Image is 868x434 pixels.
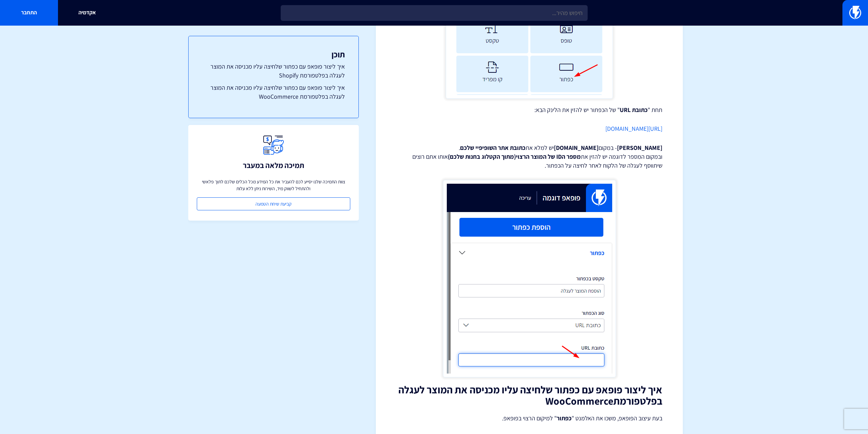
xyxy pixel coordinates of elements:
strong: כפתור [557,414,572,422]
a: איך ליצור פופאפ עם כפתור שלחיצה עליו מכניסה את המוצר לעגלה בפלטפורמת Shopify [202,62,345,80]
p: בעת עיצוב הפופאפ, משכו את האלמנט " " למיקום הרצוי בפופאפ. [396,414,662,423]
strong: (מתוך הקטלוג בחנות שלכם) [448,153,516,160]
a: [URL][DOMAIN_NAME] [605,125,662,132]
h2: איך ליצור פופאפ עם כפתור שלחיצה עליו מכניסה את המוצר לעגלה בפלטפורמת [396,384,662,407]
strong: [DOMAIN_NAME] [554,144,599,152]
a: איך ליצור פופאפ עם כפתור שלחיצה עליו מכניסה את המוצר לעגלה בפלטפורמת WooCommerce [202,83,345,101]
strong: כתובת אתר השופיפיי שלכם [460,144,526,152]
h3: תמיכה מלאה במעבר [243,161,304,169]
strong: מספר הID של המוצר הרצוי [448,153,581,160]
a: קביעת שיחת הטמעה [197,197,350,210]
strong: [PERSON_NAME] [617,144,662,152]
h3: תוכן [202,50,345,59]
strong: WooCommerce [545,394,613,408]
p: תחת " " של הכפתור יש להזין את הלינק הבא: [396,106,662,114]
input: חיפוש מהיר... [281,5,588,21]
strong: כתובת URL [620,106,648,114]
p: - במקום יש למלא את . ובמקום המספר לדוגמה יש להזין את אותו אתם רוצים שיתווסף לעגלה של הלקוח לאחר ל... [396,143,662,170]
p: צוות התמיכה שלנו יסייע לכם להעביר את כל המידע מכל הכלים שלכם לתוך פלאשי ולהתחיל לשווק מיד, השירות... [197,178,350,192]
